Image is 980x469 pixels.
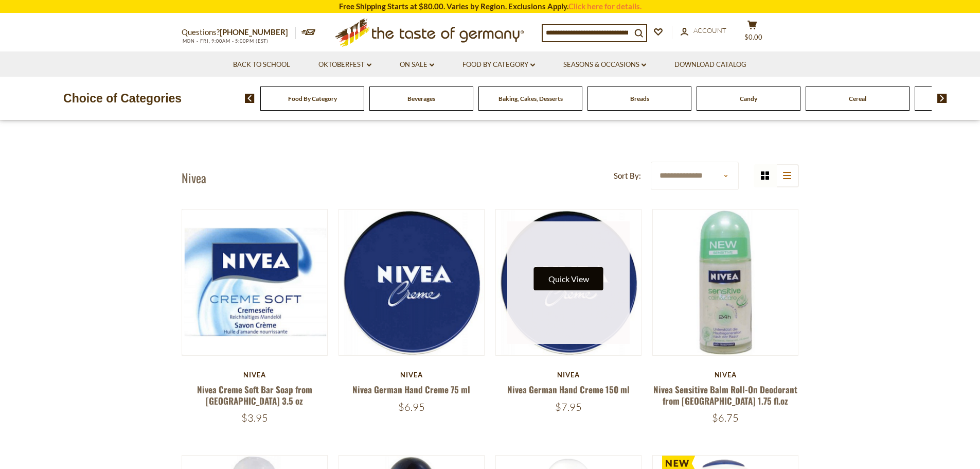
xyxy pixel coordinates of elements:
span: MON - FRI, 9:00AM - 5:00PM (EST) [182,38,269,44]
a: Candy [740,95,757,102]
a: [PHONE_NUMBER] [220,27,288,37]
img: Nivea [339,210,485,355]
div: Nivea [338,371,485,379]
span: $6.75 [712,411,739,424]
img: Nivea [653,210,798,355]
div: Nivea [495,371,642,379]
a: Cereal [849,95,866,102]
a: Beverages [407,95,435,102]
span: $6.95 [398,401,425,413]
img: Nivea [182,210,328,355]
button: $0.00 [737,20,768,46]
a: Download Catalog [674,59,746,71]
a: Seasons & Occasions [563,59,646,71]
a: On Sale [400,59,434,71]
span: $7.95 [555,401,582,413]
button: Quick View [534,267,603,290]
a: Breads [630,95,649,102]
span: $0.00 [744,33,762,41]
a: Nivea German Hand Creme 150 ml [507,383,630,396]
h1: Nivea [182,170,206,185]
img: Nivea [496,210,642,355]
label: Sort By: [614,169,641,182]
a: Click here for details. [568,2,642,11]
a: Oktoberfest [318,59,371,71]
a: Nivea Creme Soft Bar Soap from [GEOGRAPHIC_DATA] 3.5 oz [197,383,312,407]
a: Account [681,25,726,37]
div: Nivea [652,371,799,379]
p: Questions? [182,26,296,39]
span: Account [693,26,726,34]
div: Nivea [182,371,328,379]
img: next arrow [937,94,947,103]
span: $3.95 [241,411,268,424]
a: Nivea Sensitive Balm Roll-On Deodorant from [GEOGRAPHIC_DATA] 1.75 fl.oz [653,383,797,407]
a: Nivea German Hand Creme 75 ml [352,383,470,396]
a: Food By Category [462,59,535,71]
a: Food By Category [288,95,337,102]
a: Back to School [233,59,290,71]
img: previous arrow [245,94,255,103]
a: Baking, Cakes, Desserts [498,95,563,102]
